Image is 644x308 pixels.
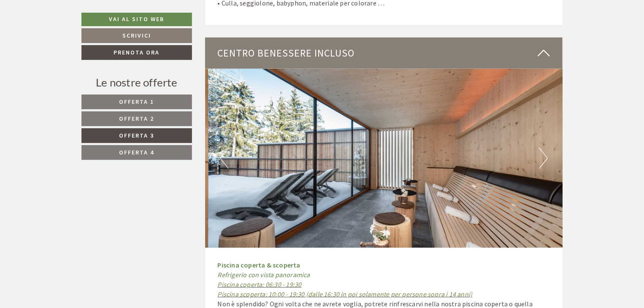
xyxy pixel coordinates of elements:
button: Next [539,148,548,169]
span: Offerta 2 [119,115,154,122]
em: Piscina coperta: 06:30 - 19:30 Piscina scoperta: 10:00 - 19:30 (dalle 16:30 in poi solamente per ... [218,280,473,298]
div: Buon giorno, come possiamo aiutarla? [7,23,132,49]
div: [GEOGRAPHIC_DATA] [13,25,127,32]
button: Previous [220,148,229,169]
a: Prenota ora [81,45,192,60]
div: [DATE] [151,7,181,21]
a: Scrivici [81,28,192,43]
span: Offerta 3 [119,132,154,139]
div: Le nostre offerte [81,75,192,90]
a: Vai al sito web [81,13,192,26]
em: Refrigerio con vista panoramica [218,270,310,279]
span: Offerta 4 [119,149,154,156]
button: Invia [290,222,333,237]
small: 15:01 [13,41,127,47]
span: Offerta 1 [119,98,154,105]
div: Centro benessere incluso [205,38,563,69]
strong: Piscina coperta & scoperta [218,261,300,269]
